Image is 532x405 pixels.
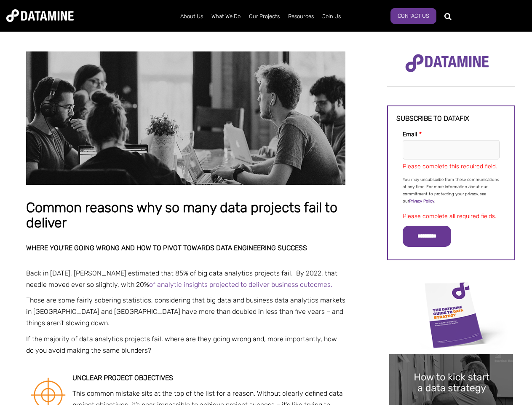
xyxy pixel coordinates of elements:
a: Join Us [318,5,345,27]
h3: Subscribe to datafix [396,115,506,122]
h2: Where you’re going wrong and how to pivot towards data engineering success [26,244,345,252]
a: What We Do [207,5,245,27]
a: Resources [284,5,318,27]
a: About Us [176,5,207,27]
label: Please complete all required fields. [403,213,496,220]
span: Email [403,131,417,138]
a: Contact Us [390,8,436,24]
strong: Unclear project objectives [72,374,173,382]
a: of analytic insights projected to deliver business outcomes. [149,281,332,289]
h1: Common reasons why so many data projects fail to deliver [26,200,345,230]
img: Datamine Logo No Strapline - Purple [400,49,495,78]
p: If the majority of data analytics projects fail, where are they going wrong and, more importantly... [26,333,345,356]
p: You may unsubscribe from these communications at any time. For more information about our commitm... [403,176,500,205]
label: Please complete this required field. [403,163,497,170]
img: Datamine [6,9,74,22]
p: Back in [DATE], [PERSON_NAME] estimated that 85% of big data analytics projects fail. By 2022, th... [26,267,345,290]
p: Those are some fairly sobering statistics, considering that big data and business data analytics ... [26,294,345,329]
a: Privacy Policy [409,199,434,204]
img: Common reasons why so many data projects fail to deliver [26,51,345,185]
img: Data Strategy Cover thumbnail [389,280,513,350]
a: Our Projects [245,5,284,27]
